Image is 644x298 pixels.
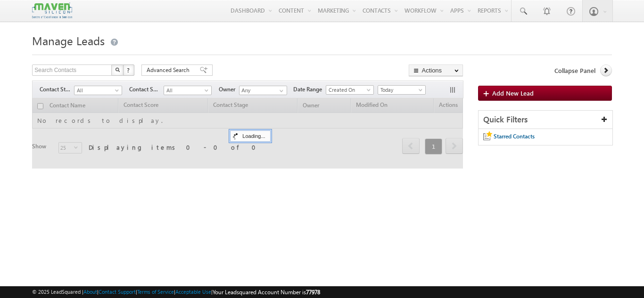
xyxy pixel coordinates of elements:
[378,85,426,95] a: Today
[115,67,120,72] img: Search
[164,86,209,95] span: All
[175,289,211,295] a: Acceptable Use
[40,85,74,94] span: Contact Stage
[32,33,105,48] span: Manage Leads
[326,86,371,94] span: Created On
[219,85,239,94] span: Owner
[137,289,174,295] a: Terms of Service
[32,2,72,19] img: Custom Logo
[494,133,535,140] span: Starred Contacts
[492,89,534,97] span: Add New Lead
[129,85,164,94] span: Contact Source
[230,130,270,142] div: Loading...
[326,85,374,95] a: Created On
[306,289,320,296] span: 77978
[293,85,326,94] span: Date Range
[32,288,320,297] span: © 2025 LeadSquared | | | | |
[274,86,286,96] a: Show All Items
[147,66,192,74] span: Advanced Search
[127,66,131,74] span: ?
[99,289,136,295] a: Contact Support
[83,289,97,295] a: About
[239,86,287,95] input: Type to Search
[74,86,119,95] span: All
[409,64,463,76] button: Actions
[164,86,212,95] a: All
[378,86,423,94] span: Today
[74,86,122,95] a: All
[123,64,134,76] button: ?
[479,111,612,129] div: Quick Filters
[554,66,595,75] span: Collapse Panel
[213,289,320,296] span: Your Leadsquared Account Number is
